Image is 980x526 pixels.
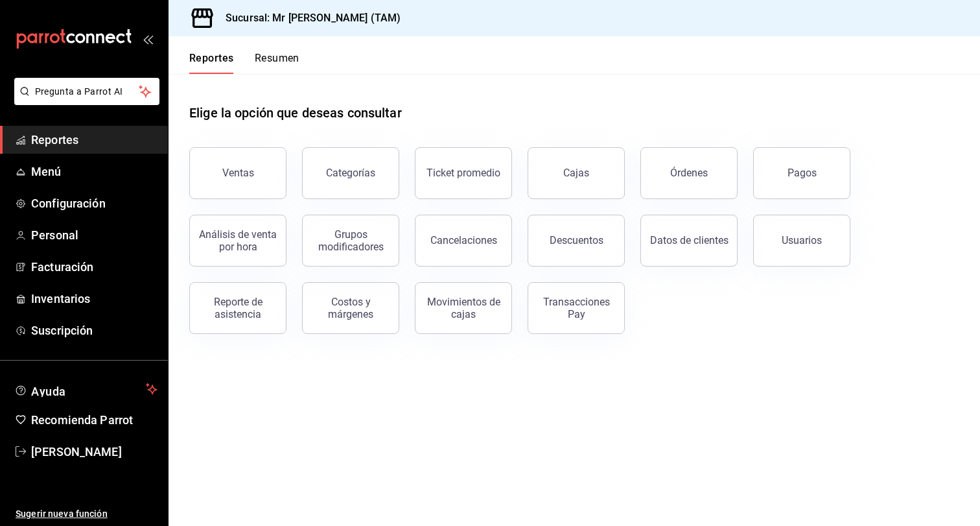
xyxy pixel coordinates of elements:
[31,443,157,460] span: [PERSON_NAME]
[31,195,157,212] span: Configuración
[189,215,286,267] button: Análisis de venta por hora
[787,167,817,179] div: Pagos
[430,234,497,246] div: Cancelaciones
[9,94,159,108] a: Pregunta a Parrot AI
[14,78,159,105] button: Pregunta a Parrot AI
[326,167,375,179] div: Categorías
[536,296,616,320] div: Transacciones Pay
[302,147,399,199] button: Categorías
[189,103,402,123] h1: Elige la opción que deseas consultar
[563,165,590,181] div: Cajas
[31,322,157,339] span: Suscripción
[423,296,504,320] div: Movimientos de cajas
[198,296,278,320] div: Reporte de asistencia
[189,147,286,199] button: Ventas
[753,147,850,199] button: Pagos
[31,163,157,180] span: Menú
[198,228,278,253] div: Análisis de venta por hora
[528,147,625,199] a: Cajas
[302,215,399,267] button: Grupos modificadores
[31,131,157,149] span: Reportes
[310,296,391,320] div: Costos y márgenes
[31,411,157,429] span: Recomienda Parrot
[782,234,822,246] div: Usuarios
[426,167,500,179] div: Ticket promedio
[215,10,401,26] h3: Sucursal: Mr [PERSON_NAME] (TAM)
[753,215,850,267] button: Usuarios
[670,167,708,179] div: Órdenes
[310,228,391,253] div: Grupos modificadores
[415,282,512,334] button: Movimientos de cajas
[302,282,399,334] button: Costos y márgenes
[189,52,299,74] div: navigation tabs
[222,167,254,179] div: Ventas
[528,282,625,334] button: Transacciones Pay
[189,282,286,334] button: Reporte de asistencia
[143,34,153,44] button: open_drawer_menu
[528,215,625,267] button: Descuentos
[16,507,157,521] span: Sugerir nueva función
[640,147,738,199] button: Órdenes
[550,234,603,246] div: Descuentos
[31,381,141,397] span: Ayuda
[35,85,139,99] span: Pregunta a Parrot AI
[640,215,738,267] button: Datos de clientes
[415,147,512,199] button: Ticket promedio
[650,234,729,246] div: Datos de clientes
[255,52,299,74] button: Resumen
[31,226,157,244] span: Personal
[31,290,157,307] span: Inventarios
[31,258,157,276] span: Facturación
[189,52,234,74] button: Reportes
[415,215,512,267] button: Cancelaciones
